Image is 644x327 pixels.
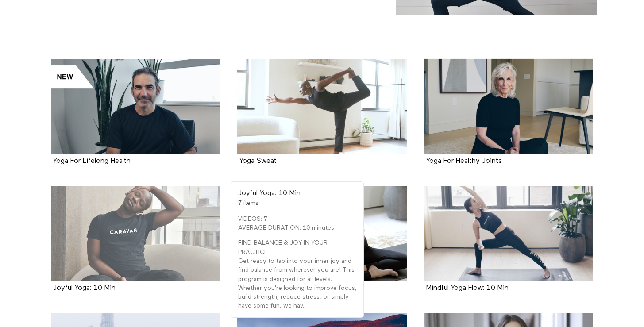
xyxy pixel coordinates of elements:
a: Yoga For Healthy Joints [426,158,502,164]
a: Yoga For Lifelong Health [53,158,131,164]
p: VIDEOS: 7 AVERAGE DURATION: 10 minutes [238,215,357,233]
a: Yoga For Healthy Joints [424,59,594,154]
span: 7 items [238,200,258,206]
a: Yoga Sweat [237,59,407,154]
a: Mindful Yoga Flow: 10 Min [424,186,594,281]
a: Joyful Yoga: 10 Min [53,285,116,291]
a: Mindful Yoga Flow: 10 Min [426,285,509,291]
strong: Joyful Yoga: 10 Min [238,190,301,197]
a: Joyful Yoga: 10 Min [51,186,220,281]
p: FIND BALANCE & JOY IN YOUR PRACTICE Get ready to tap into your inner joy and find balance from wh... [238,239,357,310]
a: Yoga For Lifelong Health [51,59,220,154]
a: Yoga Sweat [239,158,277,164]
